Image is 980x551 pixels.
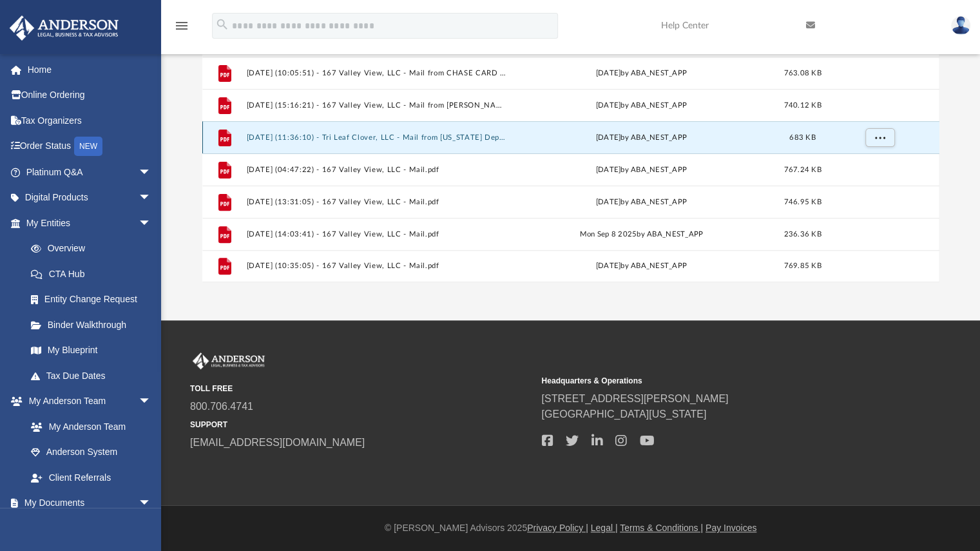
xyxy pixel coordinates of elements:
a: My Anderson Team [18,414,158,440]
button: [DATE] (15:16:21) - 167 Valley View, LLC - Mail from [PERSON_NAME].pdf [246,101,506,110]
span: 236.36 KB [783,231,821,238]
a: My Anderson Teamarrow_drop_down [9,389,164,414]
div: [DATE] by ABA_NEST_APP [512,132,771,144]
a: 800.706.4741 [190,401,253,412]
a: Legal | [591,523,618,533]
a: [GEOGRAPHIC_DATA][US_STATE] [541,409,706,420]
div: [DATE] by ABA_NEST_APP [512,100,771,111]
a: Privacy Policy | [527,523,588,533]
a: Digital Productsarrow_drop_down [9,185,171,211]
button: [DATE] (10:05:51) - 167 Valley View, LLC - Mail from CHASE CARD SERVICES.pdf [246,69,506,77]
button: [DATE] (11:36:10) - Tri Leaf Clover, LLC - Mail from [US_STATE] Department of the Treasury Divisi... [246,133,506,142]
div: [DATE] by ABA_NEST_APP [512,164,771,176]
a: My Entitiesarrow_drop_down [9,210,171,236]
a: [STREET_ADDRESS][PERSON_NAME] [541,393,728,404]
a: Terms & Conditions | [620,523,703,533]
img: Anderson Advisors Platinum Portal [6,15,122,41]
i: search [215,17,229,32]
button: [DATE] (13:31:05) - 167 Valley View, LLC - Mail.pdf [246,198,506,206]
a: Client Referrals [18,465,164,490]
small: Headquarters & Operations [541,375,883,387]
small: SUPPORT [190,419,532,430]
div: [DATE] by ABA_NEST_APP [512,261,771,273]
div: grid [202,14,939,282]
a: Entity Change Request [18,287,171,313]
button: [DATE] (04:47:22) - 167 Valley View, LLC - Mail.pdf [246,166,506,174]
button: [DATE] (14:03:41) - 167 Valley View, LLC - Mail.pdf [246,230,506,238]
span: 740.12 KB [783,102,821,109]
span: 763.08 KB [783,70,821,77]
a: Binder Walkthrough [18,312,171,338]
div: Mon Sep 8 2025 by ABA_NEST_APP [512,229,771,240]
a: Overview [18,236,171,262]
span: 769.85 KB [783,263,821,270]
span: 746.95 KB [783,198,821,206]
div: NEW [74,137,102,156]
div: © [PERSON_NAME] Advisors 2025 [161,521,980,535]
div: [DATE] by ABA_NEST_APP [512,68,771,79]
span: arrow_drop_down [139,210,164,237]
img: Anderson Advisors Platinum Portal [190,353,267,369]
small: TOLL FREE [190,383,532,394]
a: Tax Due Dates [18,363,171,389]
a: CTA Hub [18,261,171,287]
a: Anderson System [18,440,164,465]
a: [EMAIL_ADDRESS][DOMAIN_NAME] [190,437,365,448]
a: Tax Organizers [9,108,171,133]
a: My Blueprint [18,338,164,363]
span: 767.24 KB [783,166,821,173]
span: arrow_drop_down [139,185,164,211]
span: arrow_drop_down [139,159,164,186]
i: menu [174,18,189,34]
span: 683 KB [789,134,816,141]
div: [DATE] by ABA_NEST_APP [512,197,771,208]
a: Platinum Q&Aarrow_drop_down [9,159,171,185]
button: [DATE] (10:35:05) - 167 Valley View, LLC - Mail.pdf [246,262,506,271]
img: User Pic [951,16,970,35]
a: menu [174,24,189,34]
a: Online Ordering [9,82,171,108]
span: arrow_drop_down [139,389,164,415]
a: Order StatusNEW [9,133,171,160]
a: My Documentsarrow_drop_down [9,490,164,516]
span: arrow_drop_down [139,490,164,517]
a: Pay Invoices [706,523,756,533]
button: More options [865,128,894,148]
a: Home [9,57,171,82]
